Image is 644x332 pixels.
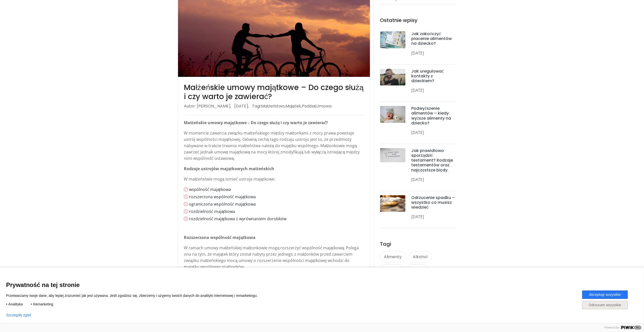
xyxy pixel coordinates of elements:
[184,83,364,101] h3: Małżeńskie umowy majątkowe – Do czego służą i czy warto je zawierać?
[189,216,364,222] li: rozdzielność majątkowa z wyrównaniem dorobków
[235,103,249,109] li: [DATE],
[412,87,457,94] p: [DATE]
[412,129,457,136] p: [DATE]
[380,69,405,86] img: post-thumb
[380,264,404,276] a: Cywilne
[380,251,406,263] a: Alimenty
[285,103,301,109] a: Majątek
[412,31,452,46] a: Jak zakończyć płacenie alimentów na dziecko?
[412,195,455,210] a: Odrzucenie spadku – wszystko co musisz wiedzieć
[380,17,457,23] h4: Ostatnie wpisy
[189,201,364,207] li: ograniczona wspólność majątkowa
[184,103,231,109] li: Autor: [PERSON_NAME],
[184,235,256,240] strong: Rozszerzona wspólność majątkowa
[380,148,405,162] img: post-thumb
[412,68,444,84] a: Jak uregulować kontakty z dzieckiem?
[261,103,285,109] a: Małżeństwo
[8,302,23,306] span: Analityka
[316,103,331,109] a: Umowa
[582,291,628,299] button: Akceptuję wszystkie
[189,186,364,192] li: wspólność majątkowa
[302,103,316,109] a: Podział
[184,130,364,162] p: W momencie zawarcia związku małżeńskiego między małżonkami z mocy prawa powstaje ustrój wspólnośc...
[412,148,453,173] a: Jak prawidłowo sporządzić testament? Rodzaje testamentów oraz najczęstsze błędy.
[6,293,265,298] p: Przetwarzamy twoje dane, aby lepiej zrozumieć jak jest używana. Jeśli zgodzisz się, zbierzemy i u...
[412,105,451,126] a: Podwyższenie alimentów – kiedy wyższe alimenty na dziecko?
[582,301,628,309] button: Odrzucam wszystkie
[184,245,364,270] p: W ramach umowy małżeńskiej małżonkowie mogą rozszerzyć wspólność majątkową. Polega ona na tym, że...
[6,281,638,289] span: Prywatność na tej stronie
[602,326,621,329] span: Powered by
[184,176,364,182] p: W małżeństwie mogą istnieć ustroje majątkowe:
[380,31,405,48] img: post-thumb
[380,106,405,123] img: post-thumb
[252,103,332,109] li: Tagi: , , ,
[33,302,53,306] span: Remarketing
[6,313,31,317] button: Szczegóły zgód
[380,241,457,247] h4: Tagi
[184,120,328,125] strong: Małżeńskie umowy majątkowe – Do czego służą i czy warto je zawierać?
[412,176,457,183] p: [DATE]
[189,208,364,214] li: rozdzielność majątkowa
[184,166,274,171] strong: Rodzaje ustrojów majątkowych małżeńskich
[189,194,364,200] li: rozszerzona wspólność majątkowa
[412,214,457,220] p: [DATE]
[380,195,405,212] img: post-thumb
[407,264,429,276] a: Czynsz
[409,251,432,263] a: Alkohol
[412,50,457,56] p: [DATE]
